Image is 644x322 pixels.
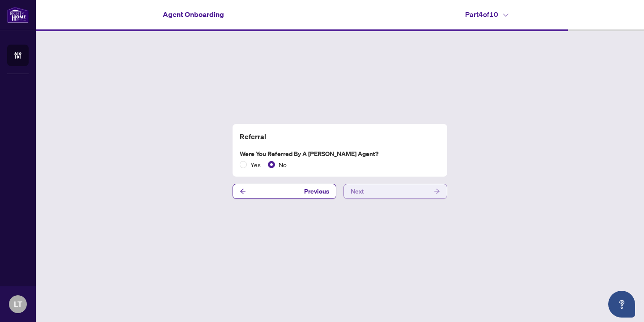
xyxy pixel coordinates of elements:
[304,184,329,198] span: Previous
[351,184,364,198] span: Next
[240,149,440,159] label: Were you referred by a [PERSON_NAME] Agent?
[275,160,290,169] span: No
[14,298,22,310] span: LT
[434,188,440,194] span: arrow-right
[240,131,440,142] h4: Referral
[465,9,508,20] h4: Part 4 of 10
[233,184,336,199] button: Previous
[7,7,29,23] img: logo
[343,184,447,199] button: Next
[163,9,224,20] h4: Agent Onboarding
[240,188,246,194] span: arrow-left
[247,160,264,169] span: Yes
[608,291,635,318] button: Open asap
